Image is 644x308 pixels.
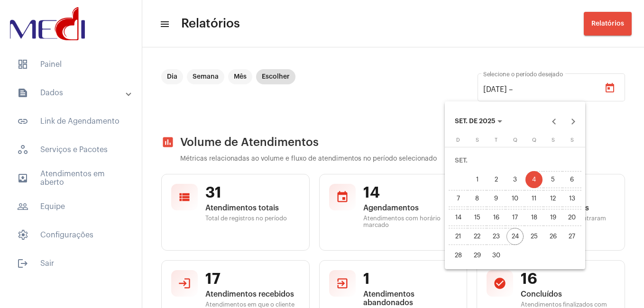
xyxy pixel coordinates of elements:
[450,190,467,207] div: 7
[449,208,468,227] button: 14 de setembro de 2025
[563,171,580,188] div: 6
[488,228,505,245] div: 23
[487,170,506,189] button: 2 de setembro de 2025
[468,189,487,208] button: 8 de setembro de 2025
[449,227,468,246] button: 21 de setembro de 2025
[456,137,460,143] span: D
[543,189,562,208] button: 12 de setembro de 2025
[468,170,487,189] button: 1 de setembro de 2025
[469,171,486,188] div: 1
[544,228,561,245] div: 26
[524,208,543,227] button: 18 de setembro de 2025
[506,189,524,208] button: 10 de setembro de 2025
[450,247,467,264] div: 28
[469,209,486,226] div: 15
[488,247,505,264] div: 30
[543,208,562,227] button: 19 de setembro de 2025
[563,228,580,245] div: 27
[449,246,468,265] button: 28 de setembro de 2025
[563,209,580,226] div: 20
[488,209,505,226] div: 16
[525,190,543,207] div: 11
[469,228,486,245] div: 22
[450,209,467,226] div: 14
[449,151,581,170] td: SET.
[562,189,581,208] button: 13 de setembro de 2025
[506,208,524,227] button: 17 de setembro de 2025
[513,137,517,143] span: Q
[488,171,505,188] div: 2
[487,208,506,227] button: 16 de setembro de 2025
[525,171,543,188] div: 4
[487,189,506,208] button: 9 de setembro de 2025
[455,118,495,125] span: SET. DE 2025
[544,209,561,226] div: 19
[524,189,543,208] button: 11 de setembro de 2025
[469,247,486,264] div: 29
[506,190,524,207] div: 10
[468,246,487,265] button: 29 de setembro de 2025
[543,170,562,189] button: 5 de setembro de 2025
[563,190,580,207] div: 13
[524,227,543,246] button: 25 de setembro de 2025
[488,190,505,207] div: 9
[524,170,543,189] button: 4 de setembro de 2025
[450,228,467,245] div: 21
[506,171,524,188] div: 3
[562,227,581,246] button: 27 de setembro de 2025
[506,228,524,245] div: 24
[544,190,561,207] div: 12
[468,208,487,227] button: 15 de setembro de 2025
[544,171,561,188] div: 5
[468,227,487,246] button: 22 de setembro de 2025
[449,189,468,208] button: 7 de setembro de 2025
[532,137,536,143] span: Q
[570,137,574,143] span: S
[564,112,583,131] button: Next month
[476,137,479,143] span: S
[525,209,543,226] div: 18
[506,227,524,246] button: 24 de setembro de 2025
[487,227,506,246] button: 23 de setembro de 2025
[447,112,510,131] button: Choose month and year
[562,208,581,227] button: 20 de setembro de 2025
[506,170,524,189] button: 3 de setembro de 2025
[487,246,506,265] button: 30 de setembro de 2025
[562,170,581,189] button: 6 de setembro de 2025
[469,190,486,207] div: 8
[495,137,497,143] span: T
[506,209,524,226] div: 17
[543,227,562,246] button: 26 de setembro de 2025
[525,228,543,245] div: 25
[552,137,555,143] span: S
[545,112,564,131] button: Previous month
